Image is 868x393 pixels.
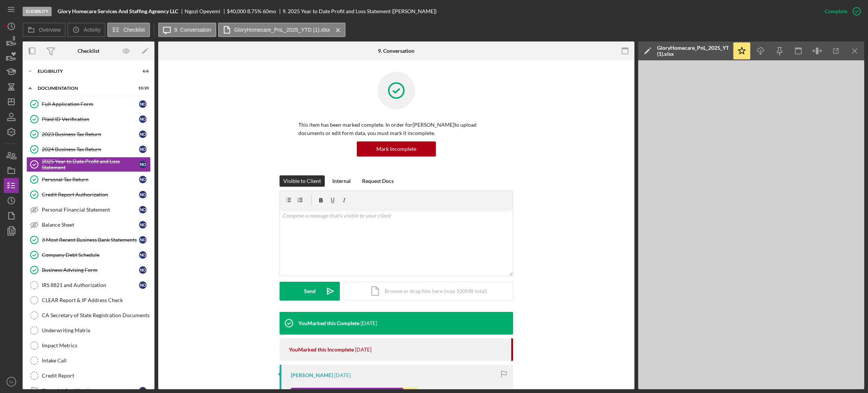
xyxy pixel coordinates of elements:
div: N O [139,146,147,153]
div: Personal Tax Return [42,177,139,183]
p: This item has been marked complete. In order for [PERSON_NAME] to upload documents or edit form d... [298,121,494,138]
text: YA [9,380,14,384]
a: Business Advising FormNO [26,263,151,278]
div: N O [139,161,147,168]
div: N O [139,221,147,229]
a: CA Secretary of State Registration Documents [26,308,151,323]
div: Checklist [78,48,99,54]
div: N O [139,176,147,183]
label: Checklist [124,27,145,33]
div: Visible to Client [283,175,321,187]
a: Full Application FormNO [26,97,151,112]
button: Activity [67,23,105,37]
div: Plaid ID Verification [42,116,139,122]
div: CA Secretary of State Registration Documents [42,312,150,318]
div: Balance Sheet [42,222,139,228]
b: Glory Homecare Services And Staffing Agnency LLC [58,8,178,14]
time: 2025-09-27 00:15 [355,347,371,353]
time: 2025-09-27 00:13 [334,372,351,378]
button: Internal [329,175,355,187]
a: 2023 Business Tax ReturnNO [26,127,151,142]
div: 9. 2025 Year to Date Profit and Loss Statement ([PERSON_NAME]) [283,8,437,14]
button: Request Docs [358,175,397,187]
div: N O [139,100,147,108]
div: N O [139,281,147,289]
div: 3 Most Recent Business Bank Statements [42,237,139,243]
button: Visible to Client [280,175,325,187]
a: CLEAR Report & IP Address Check [26,293,151,308]
div: Impact Metrics [42,342,150,348]
div: N O [139,191,147,198]
div: Business Advising Form [42,267,139,273]
div: Mark Incomplete [376,141,416,157]
a: Credit Report AuthorizationNO [26,187,151,202]
div: Ngozi Opeyemi [185,8,227,14]
iframe: Intercom live chat [842,360,860,378]
a: Intake Call [26,353,151,368]
div: N O [139,115,147,123]
div: Internal [332,175,351,187]
a: Personal Financial StatementNO [26,202,151,217]
div: Request Docs [362,175,394,187]
div: N O [139,206,147,213]
div: Credit Report Authorization [42,192,139,198]
span: $40,000 [227,8,246,14]
a: Personal Tax ReturnNO [26,172,151,187]
iframe: Document Preview [638,60,864,389]
a: Underwriting Matrix [26,323,151,338]
button: GloryHomecare_PnL_2025_YTD (1).xlsx [218,23,345,37]
a: 2025 Year to Date Profit and Loss StatementNO [26,157,151,172]
label: Activity [84,27,100,33]
div: N O [139,130,147,138]
div: Company Debt Schedule [42,252,139,258]
a: Credit Report [26,368,151,383]
label: GloryHomecare_PnL_2025_YTD (1).xlsx [234,27,330,33]
button: Mark Incomplete [357,141,436,157]
button: Overview [23,23,66,37]
div: You Marked this Complete [298,320,359,326]
a: Plaid ID VerificationNO [26,112,151,127]
a: Balance SheetNO [26,217,151,232]
button: Checklist [107,23,150,37]
button: Complete [817,4,864,19]
div: 6 / 6 [135,69,149,74]
div: 2023 Business Tax Return [42,131,139,137]
a: 3 Most Recent Business Bank StatementsNO [26,232,151,247]
div: N O [139,266,147,274]
div: 8.75 % [247,8,261,14]
div: Documentation [38,86,130,91]
a: 2024 Business Tax ReturnNO [26,142,151,157]
div: 60 mo [263,8,276,14]
div: Full Application Form [42,101,139,107]
button: YA [4,374,19,389]
div: Personal Financial Statement [42,207,139,213]
div: Complete [825,4,847,19]
div: 2025 Year to Date Profit and Loss Statement [42,158,139,170]
div: Underwriting Matrix [42,327,150,333]
div: [PERSON_NAME] [291,372,333,378]
div: GloryHomecare_PnL_2025_YTD (1).xlsx [657,45,729,57]
time: 2025-09-27 00:15 [361,320,377,326]
div: Eligibility [23,7,52,16]
label: Overview [39,27,61,33]
div: N O [139,251,147,259]
div: 2024 Business Tax Return [42,146,139,152]
div: You Marked this Incomplete [289,347,354,353]
div: IRS 8821 and Authorization [42,282,139,288]
div: N O [139,236,147,244]
div: CLEAR Report & IP Address Check [42,297,150,303]
div: Eligibility [38,69,130,74]
div: Credit Report [42,373,150,379]
label: 9. Conversation [174,27,211,33]
button: 9. Conversation [158,23,216,37]
button: Send [280,282,340,301]
div: 9. Conversation [378,48,414,54]
div: Send [304,282,316,301]
div: 10 / 20 [135,86,149,91]
a: IRS 8821 and AuthorizationNO [26,278,151,293]
div: Intake Call [42,358,150,364]
a: Company Debt ScheduleNO [26,247,151,263]
a: Impact Metrics [26,338,151,353]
